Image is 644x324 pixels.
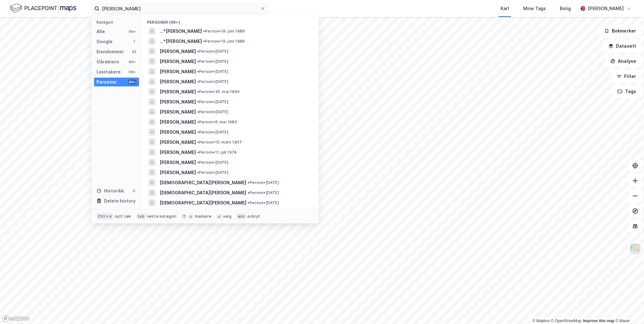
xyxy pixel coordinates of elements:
[197,69,228,74] span: Person • [DATE]
[10,3,76,14] img: logo.f888ab2527a4732fd821a326f86c7f29.svg
[203,39,205,44] span: •
[605,55,641,68] button: Analyse
[132,49,137,54] div: 23
[197,150,237,155] span: Person • 11. juli 1974
[223,214,231,219] div: velg
[197,170,228,175] span: Person • [DATE]
[160,27,202,35] span: ...*[PERSON_NAME]
[248,190,249,195] span: •
[523,5,546,12] div: Mine Tags
[197,99,199,104] span: •
[248,200,279,205] span: Person • [DATE]
[197,130,228,135] span: Person • [DATE]
[197,170,199,175] span: •
[147,214,177,219] div: neste kategori
[97,28,105,35] div: Alle
[197,49,199,54] span: •
[197,59,199,64] span: •
[160,169,196,176] span: [PERSON_NAME]
[197,109,199,114] span: •
[248,180,279,185] span: Person • [DATE]
[97,58,119,66] div: Gårdeiere
[197,59,228,64] span: Person • [DATE]
[97,38,113,45] div: Google
[551,319,582,323] a: OpenStreetMap
[588,5,624,12] div: [PERSON_NAME]
[97,68,121,76] div: Leietakere
[203,29,205,33] span: •
[97,213,114,220] div: Ctrl + k
[136,213,146,220] div: tab
[97,48,124,56] div: Eiendommer
[612,294,644,324] iframe: Chat Widget
[2,315,30,322] a: Mapbox homepage
[160,88,196,96] span: [PERSON_NAME]
[142,15,319,26] div: Personer (99+)
[197,150,199,155] span: •
[197,160,199,165] span: •
[247,214,260,219] div: avbryt
[612,85,641,98] button: Tags
[160,149,196,156] span: [PERSON_NAME]
[128,69,137,74] div: 99+
[197,69,199,74] span: •
[160,179,246,186] span: [DEMOGRAPHIC_DATA][PERSON_NAME]
[160,38,202,45] span: ...*[PERSON_NAME]
[160,128,196,136] span: [PERSON_NAME]
[160,118,196,126] span: [PERSON_NAME]
[97,78,117,86] div: Personer
[612,294,644,324] div: Kontrollprogram for chat
[237,213,246,220] div: esc
[128,80,137,85] div: 99+
[203,39,245,44] span: Person • 19. juni 1989
[501,5,509,12] div: Kart
[197,140,199,144] span: •
[160,138,196,146] span: [PERSON_NAME]
[197,79,228,84] span: Person • [DATE]
[128,59,137,64] div: 99+
[104,197,136,205] div: Delete history
[197,99,228,104] span: Person • [DATE]
[160,98,196,106] span: [PERSON_NAME]
[599,25,641,37] button: Bokmerker
[197,160,228,165] span: Person • [DATE]
[197,89,240,94] span: Person • 30. mai 1960
[197,109,228,115] span: Person • [DATE]
[583,319,614,323] a: Improve this map
[203,29,245,34] span: Person • 19. juni 1989
[629,243,641,255] img: Z
[603,40,641,52] button: Datasett
[611,70,641,83] button: Filter
[160,189,246,197] span: [DEMOGRAPHIC_DATA][PERSON_NAME]
[532,319,550,323] a: Mapbox
[248,180,249,185] span: •
[197,49,228,54] span: Person • [DATE]
[115,214,132,219] div: nytt søk
[97,20,139,25] div: Kategori
[195,214,211,219] div: markere
[197,89,199,94] span: •
[160,48,196,55] span: [PERSON_NAME]
[99,4,260,13] input: Søk på adresse, matrikkel, gårdeiere, leietakere eller personer
[160,159,196,166] span: [PERSON_NAME]
[160,68,196,75] span: [PERSON_NAME]
[197,79,199,84] span: •
[97,187,124,195] div: Historikk
[248,190,279,195] span: Person • [DATE]
[197,120,237,125] span: Person • 6. mai 1980
[132,39,137,44] div: 7
[128,29,137,34] div: 99+
[197,140,242,145] span: Person • 15. mars 1957
[160,108,196,116] span: [PERSON_NAME]
[160,199,246,207] span: [DEMOGRAPHIC_DATA][PERSON_NAME]
[197,130,199,134] span: •
[197,120,199,124] span: •
[160,78,196,85] span: [PERSON_NAME]
[560,5,571,12] div: Bolig
[132,188,137,193] div: 0
[160,58,196,65] span: [PERSON_NAME]
[248,200,249,205] span: •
